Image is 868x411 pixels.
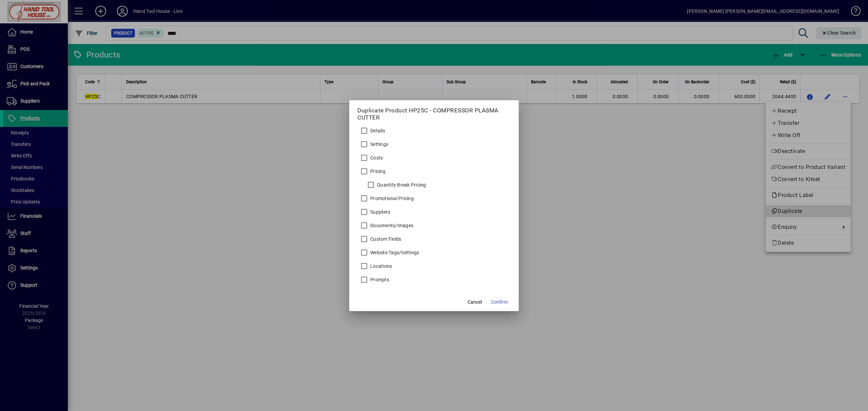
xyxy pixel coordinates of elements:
label: Prompts [369,276,389,283]
label: Pricing [369,168,386,175]
label: Settings [369,141,388,148]
button: Cancel [464,296,486,308]
span: Cancel [468,299,482,306]
label: Promotional Pricing [369,195,414,202]
h5: Duplicate Product HP25C - COMPRESSOR PLASMA CUTTER [357,107,511,121]
label: Locations [369,263,392,269]
label: Costs [369,154,383,161]
label: Details [369,127,385,134]
label: Quantity Break Pricing [376,181,426,188]
span: Confirm [491,299,508,306]
button: Confirm [488,296,511,308]
label: Custom Fields [369,236,401,242]
label: Documents/Images [369,222,413,229]
label: Website Tags/Settings [369,249,419,256]
label: Suppliers [369,209,390,215]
